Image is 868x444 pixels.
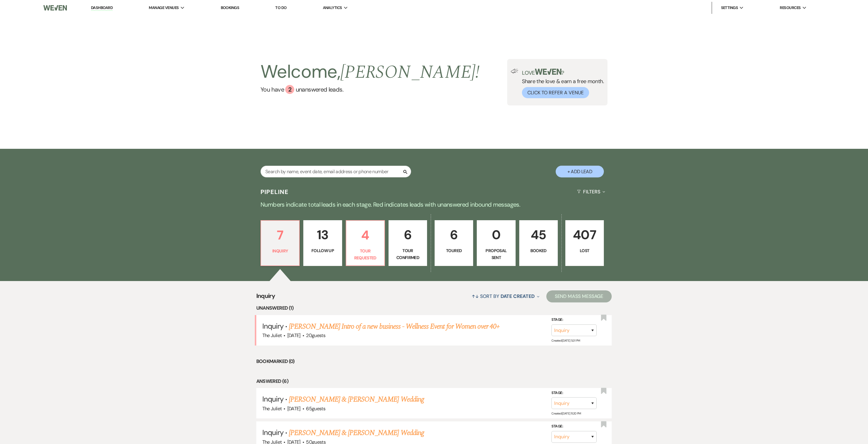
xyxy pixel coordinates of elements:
input: Search by name, event date, email address or phone number [261,166,411,177]
span: Resources [780,5,801,11]
p: 6 [392,225,423,245]
span: Analytics [323,5,342,11]
p: 6 [439,225,469,245]
span: ↑↓ [472,293,479,299]
p: Follow Up [307,247,338,254]
img: weven-logo-green.svg [535,69,562,75]
span: 65 guests [306,405,325,412]
a: 6Tour Confirmed [389,220,427,266]
span: Created: [DATE] 11:20 PM [551,411,581,415]
p: Inquiry [265,248,295,254]
p: 7 [265,225,295,245]
span: Created: [DATE] 5:31 PM [551,339,580,342]
div: 2 [285,85,294,94]
span: [DATE] [287,332,301,339]
label: Stage: [551,317,597,323]
li: Bookmarked (0) [256,358,612,365]
p: 13 [307,225,338,245]
a: [PERSON_NAME] & [PERSON_NAME] Wedding [289,427,424,438]
button: Sort By Date Created [469,288,542,304]
a: Bookings [221,5,239,10]
p: Lost [569,247,600,254]
a: 4Tour Requested [346,220,385,266]
p: Booked [523,247,554,254]
span: Inquiry [262,394,283,404]
button: Filters [575,184,607,200]
div: Share the love & earn a free month. [518,69,604,98]
a: 13Follow Up [303,220,342,266]
p: Numbers indicate total leads in each stage. Red indicates leads with unanswered inbound messages. [217,200,651,209]
p: Toured [439,247,469,254]
a: 0Proposal Sent [477,220,515,266]
span: Date Created [501,293,535,299]
span: Inquiry [256,291,275,304]
p: Love ? [522,69,604,76]
a: 45Booked [519,220,558,266]
span: The Juliet [262,405,282,412]
img: loud-speaker-illustration.svg [511,69,518,73]
span: [PERSON_NAME] ! [340,58,479,86]
a: 7Inquiry [261,220,300,266]
a: Dashboard [91,5,113,11]
span: 20 guests [306,332,325,339]
label: Stage: [551,390,597,396]
button: Send Mass Message [546,290,612,302]
span: [DATE] [287,405,301,412]
li: Unanswered (1) [256,304,612,312]
label: Stage: [551,423,597,430]
span: Inquiry [262,428,283,437]
li: Answered (6) [256,377,612,385]
a: [PERSON_NAME] Intro of a new business - Wellness Event for Women over 40+ [289,321,500,332]
a: 407Lost [565,220,604,266]
p: Tour Confirmed [392,247,423,261]
img: Weven Logo [43,2,67,14]
a: To Do [275,5,286,10]
button: + Add Lead [556,166,604,177]
span: Settings [721,5,738,11]
p: Proposal Sent [481,247,511,261]
p: Tour Requested [350,248,381,261]
p: 45 [523,225,554,245]
a: You have 2 unanswered leads. [261,85,479,94]
h2: Welcome, [261,59,479,85]
button: Click to Refer a Venue [522,87,589,98]
span: Inquiry [262,321,283,331]
a: 6Toured [435,220,473,266]
span: Manage Venues [149,5,179,11]
p: 0 [481,225,511,245]
a: [PERSON_NAME] & [PERSON_NAME] Wedding [289,394,424,405]
p: 4 [350,225,381,245]
span: The Juliet [262,332,282,339]
p: 407 [569,225,600,245]
h3: Pipeline [261,188,289,196]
